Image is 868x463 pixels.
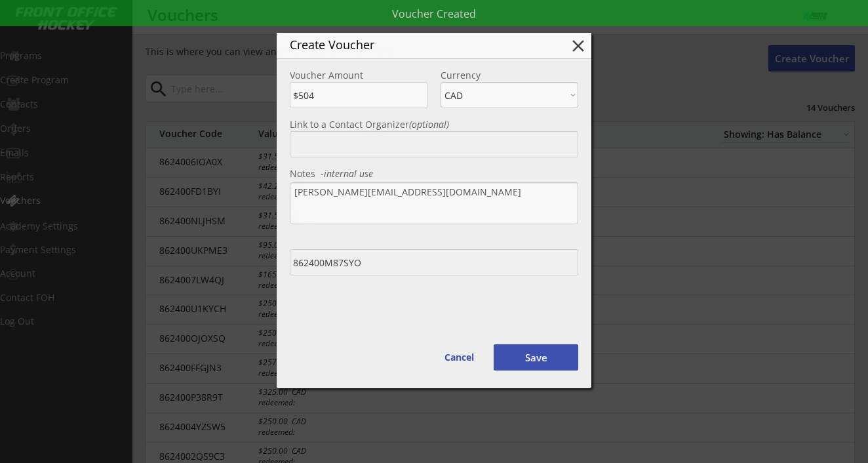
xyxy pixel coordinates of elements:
[290,120,578,129] div: Link to a Contact Organizer
[441,71,578,80] div: Currency
[494,344,578,371] button: Save
[568,36,588,56] button: close
[324,167,373,180] em: internal use
[290,39,548,50] div: Create Voucher
[432,344,486,371] button: Cancel
[290,169,578,178] div: Notes -
[409,118,449,131] em: (optional)
[290,71,427,80] div: Voucher Amount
